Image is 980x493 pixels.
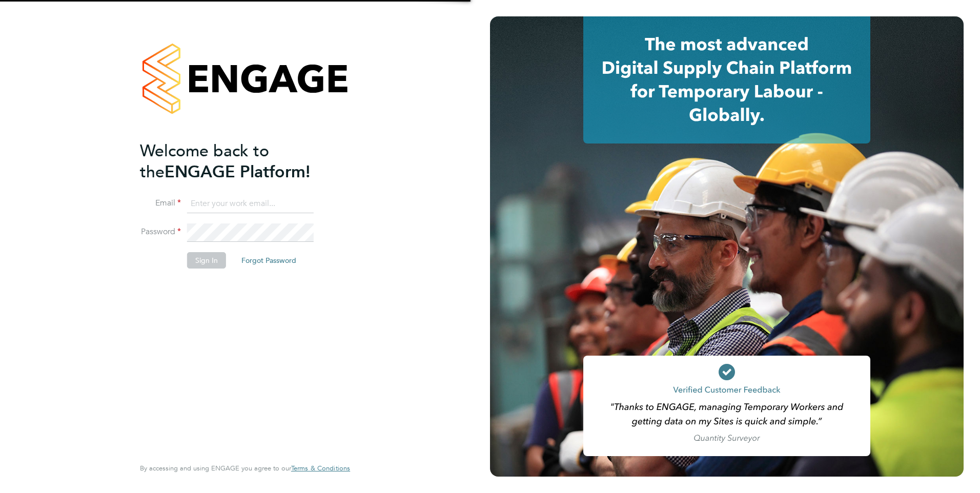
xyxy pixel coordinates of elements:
span: Terms & Conditions [291,464,350,473]
label: Password [140,227,181,237]
span: By accessing and using ENGAGE you agree to our [140,464,350,473]
h2: ENGAGE Platform! [140,140,340,182]
button: Forgot Password [233,252,304,269]
a: Terms & Conditions [291,464,350,473]
label: Email [140,198,181,209]
span: Welcome back to the [140,141,269,182]
input: Enter your work email... [187,195,314,213]
button: Sign In [187,252,226,269]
